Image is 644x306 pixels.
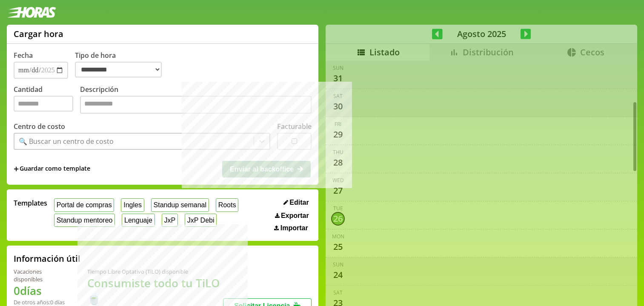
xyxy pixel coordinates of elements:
label: Facturable [277,122,312,131]
div: 🔍 Buscar un centro de costo [19,137,114,146]
select: Tipo de hora [75,62,162,77]
h2: Información útil [14,253,80,264]
input: Cantidad [14,96,73,112]
span: Exportar [281,212,309,220]
button: Exportar [272,212,312,220]
button: Standup mentoreo [54,214,115,227]
img: logotipo [7,7,56,18]
label: Descripción [80,85,312,116]
h1: Cargar hora [14,28,63,40]
textarea: Descripción [80,96,312,114]
label: Centro de costo [14,122,65,131]
span: Editar [289,199,309,206]
label: Cantidad [14,85,80,116]
label: Tipo de hora [75,51,169,79]
h1: 0 días [14,283,67,298]
button: JxP Debi [185,214,217,227]
div: Tiempo Libre Optativo (TiLO) disponible [87,268,223,275]
button: Ingles [121,198,144,212]
button: Editar [281,198,312,207]
label: Fecha [14,51,33,60]
button: Lenguaje [122,214,155,227]
span: +Guardar como template [14,164,90,174]
span: + [14,164,19,174]
span: Templates [14,198,47,208]
div: De otros años: 0 días [14,298,67,306]
span: Importar [280,224,308,232]
button: Standup semanal [151,198,209,212]
button: JxP [162,214,178,227]
button: Roots [216,198,238,212]
div: Vacaciones disponibles [14,268,67,283]
button: Portal de compras [54,198,114,212]
h1: Consumiste todo tu TiLO 🍵 [87,275,223,306]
